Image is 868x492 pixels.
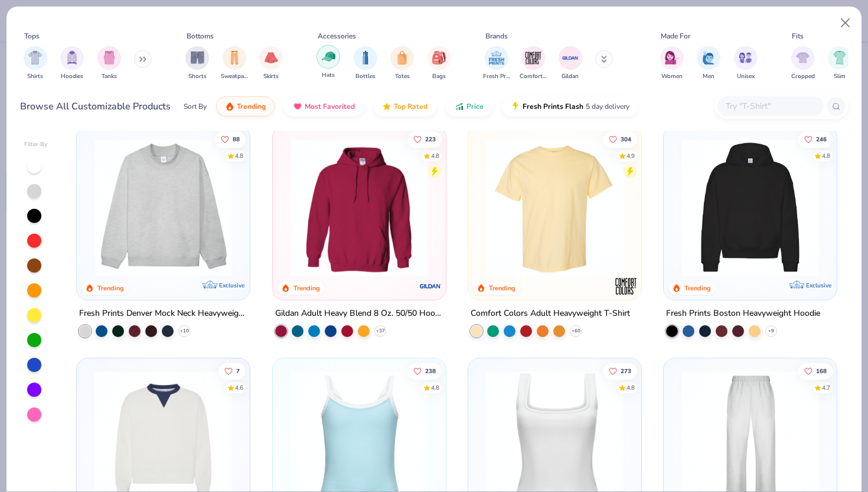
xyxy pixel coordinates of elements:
[293,102,302,111] img: most_fav.gif
[61,72,83,81] span: Hoodies
[791,72,815,81] span: Cropped
[446,96,492,116] button: Price
[626,151,635,160] div: 4.9
[739,51,752,64] img: Unisex Image
[520,46,547,81] button: filter button
[571,328,580,335] span: + 60
[79,306,247,321] div: Fresh Prints Denver Mock Neck Heavyweight Sweatshirt
[235,151,243,160] div: 4.8
[480,138,629,276] img: 029b8af0-80e6-406f-9fdc-fdf898547912
[275,306,443,321] div: Gildan Adult Heavy Blend 8 Oz. 50/50 Hooded Sweatshirt
[816,368,827,374] span: 168
[221,72,248,81] span: Sweatpants
[661,31,690,41] div: Made For
[220,281,245,289] span: Exclusive
[419,274,442,298] img: Gildan logo
[60,46,84,81] div: filter for Hoodies
[559,46,582,81] div: filter for Gildan
[796,51,810,64] img: Cropped Image
[259,46,283,81] div: filter for Skirts
[187,31,214,41] div: Bottoms
[185,46,209,81] button: filter button
[225,102,234,111] img: trending.gif
[483,46,510,81] div: filter for Fresh Prints
[665,51,678,64] img: Women Image
[184,101,207,112] div: Sort By
[27,72,43,81] span: Shirts
[660,46,684,81] div: filter for Women
[768,328,774,335] span: + 9
[834,72,846,81] span: Slim
[614,274,638,298] img: Comfort Colors logo
[103,51,116,64] img: Tanks Image
[305,102,355,111] span: Most Favorited
[259,46,283,81] button: filter button
[828,46,851,81] button: filter button
[488,49,505,67] img: Fresh Prints Image
[822,151,830,160] div: 4.8
[89,138,238,276] img: f5d85501-0dbb-4ee4-b115-c08fa3845d83
[483,72,510,81] span: Fresh Prints
[102,72,117,81] span: Tanks
[806,281,831,289] span: Exclusive
[218,363,246,380] button: Like
[524,49,542,67] img: Comfort Colors Image
[523,102,583,111] span: Fresh Prints Flash
[660,46,684,81] button: filter button
[316,46,340,81] button: filter button
[702,51,715,64] img: Men Image
[395,72,410,81] span: Totes
[603,363,637,380] button: Like
[676,138,825,276] img: 91acfc32-fd48-4d6b-bdad-a4c1a30ac3fc
[559,46,582,81] button: filter button
[520,46,547,81] div: filter for Comfort Colors
[354,46,377,81] button: filter button
[734,46,758,81] button: filter button
[233,136,240,142] span: 88
[725,99,815,113] input: Try "T-Shirt"
[666,306,820,321] div: Fresh Prints Boston Heavyweight Hoodie
[629,138,779,276] img: e55d29c3-c55d-459c-bfd9-9b1c499ab3c6
[586,100,629,114] span: 5 day delivery
[621,368,631,374] span: 273
[373,96,436,116] button: Top Rated
[265,51,278,64] img: Skirts Image
[24,31,40,41] div: Tops
[228,51,241,64] img: Sweatpants Image
[432,72,446,81] span: Bags
[697,46,720,81] button: filter button
[833,51,846,64] img: Slim Image
[394,102,428,111] span: Top Rated
[483,46,510,81] button: filter button
[425,368,435,374] span: 238
[485,31,508,41] div: Brands
[322,71,335,80] span: Hats
[791,46,815,81] button: filter button
[215,131,246,147] button: Like
[621,136,631,142] span: 304
[235,384,243,393] div: 4.6
[221,46,248,81] button: filter button
[66,51,79,64] img: Hoodies Image
[180,328,189,335] span: + 10
[626,384,635,393] div: 4.8
[502,96,638,116] button: Fresh Prints Flash5 day delivery
[284,96,364,116] button: Most Favorited
[316,45,340,80] div: filter for Hats
[188,72,207,81] span: Shorts
[359,51,372,64] img: Bottles Image
[511,102,520,111] img: flash.gif
[562,49,579,67] img: Gildan Image
[60,46,84,81] button: filter button
[28,51,42,64] img: Shirts Image
[407,363,441,380] button: Like
[734,46,758,81] div: filter for Unisex
[97,46,121,81] button: filter button
[828,46,851,81] div: filter for Slim
[430,384,439,393] div: 4.8
[603,131,637,147] button: Like
[407,131,441,147] button: Like
[382,102,391,111] img: TopRated.gif
[792,31,804,41] div: Fits
[318,31,356,41] div: Accessories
